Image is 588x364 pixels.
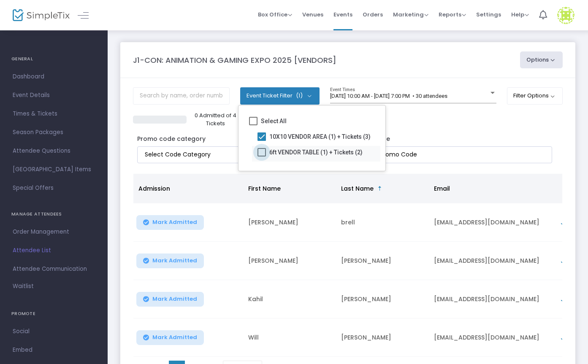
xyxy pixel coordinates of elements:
span: Select All [261,116,287,126]
span: Embed [13,345,95,356]
input: Search by name, order number, email, ip address [133,87,230,105]
m-panel-title: J1-CON: ANIMATION & GAMING EXPO 2025 [VENDORS] [133,54,336,66]
button: Mark Admitted [136,292,204,307]
td: Will [243,318,336,357]
span: Events [333,4,352,25]
td: [PERSON_NAME] [336,280,429,318]
span: Attendee Communication [13,264,95,275]
span: Attendee List [13,245,95,256]
label: Promo code category [137,135,206,143]
span: First Name [248,184,281,193]
td: [EMAIL_ADDRESS][DOMAIN_NAME] [429,242,555,280]
span: Order Management [13,226,95,237]
span: Mark Admitted [152,334,197,341]
td: [PERSON_NAME] [243,203,336,242]
td: [PERSON_NAME] [336,242,429,280]
span: [GEOGRAPHIC_DATA] Items [13,164,95,175]
span: Settings [476,4,501,25]
button: Options [520,51,563,68]
span: (1) [296,92,303,99]
span: Special Offers [13,183,95,194]
input: NO DATA FOUND [145,150,333,159]
span: 10X10 VENDOR AREA (1) + Tickets (3) [269,132,371,142]
td: [EMAIL_ADDRESS][DOMAIN_NAME] [429,203,555,242]
span: Attendee Questions [13,146,95,156]
input: NO DATA FOUND [360,150,548,159]
button: Filter Options [507,87,563,104]
span: Event Details [13,90,95,101]
button: Mark Admitted [136,253,204,268]
td: Kahil [243,280,336,318]
td: [EMAIL_ADDRESS][DOMAIN_NAME] [429,280,555,318]
p: 0 Admitted of 4 Tickets [190,111,241,128]
span: Sortable [377,185,383,192]
span: Mark Admitted [152,219,197,226]
h4: MANAGE ATTENDEES [11,206,96,223]
td: [PERSON_NAME] [243,242,336,280]
span: Times & Tickets [13,108,95,119]
div: Data table [133,174,562,357]
button: Mark Admitted [136,330,204,345]
span: Venues [302,4,323,25]
span: Help [511,11,529,19]
td: [EMAIL_ADDRESS][DOMAIN_NAME] [429,318,555,357]
span: Box Office [258,11,292,19]
span: Season Packages [13,127,95,138]
button: Event Ticket Filter(1) [240,87,320,104]
span: Last Name [341,184,374,193]
span: Marketing [393,11,428,19]
td: [PERSON_NAME] [336,318,429,357]
span: [DATE] 10:00 AM - [DATE] 7:00 PM • 30 attendees [330,93,447,99]
span: Waitlist [13,282,34,291]
span: Dashboard [13,71,95,82]
span: Orders [363,4,383,25]
span: Reports [439,11,466,19]
span: Mark Admitted [152,296,197,302]
span: Mark Admitted [152,257,197,264]
h4: GENERAL [11,51,96,67]
span: Admission [138,184,170,193]
button: Mark Admitted [136,215,204,230]
span: Email [434,184,450,193]
span: Social [13,326,95,337]
td: brell [336,203,429,242]
span: 6ft VENDOR TABLE (1) + Tickets (2) [269,147,363,157]
h4: PROMOTE [11,305,96,322]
